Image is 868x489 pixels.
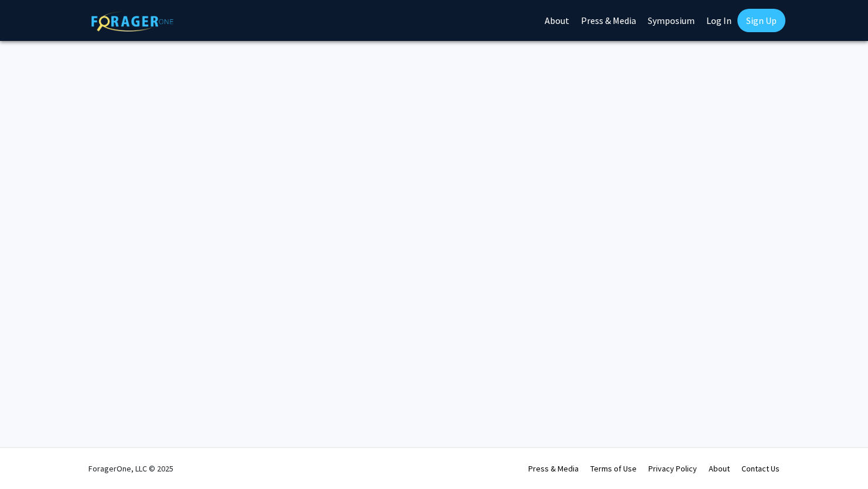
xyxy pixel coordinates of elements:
a: Terms of Use [590,463,637,474]
div: ForagerOne, LLC © 2025 [88,448,173,489]
a: About [709,463,730,474]
a: Sign Up [737,9,785,32]
a: Press & Media [528,463,579,474]
img: ForagerOne Logo [91,11,173,32]
a: Contact Us [741,463,780,474]
a: Privacy Policy [648,463,697,474]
